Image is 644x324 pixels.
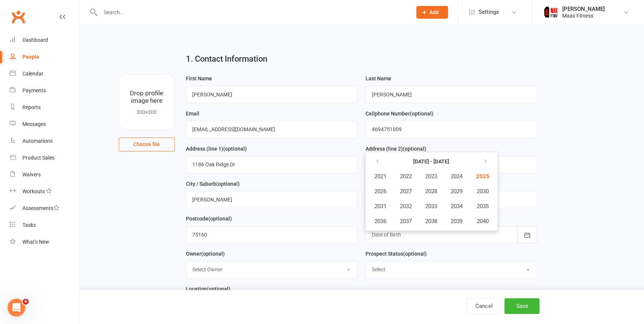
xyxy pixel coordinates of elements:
[476,188,488,195] span: 2030
[368,184,392,198] button: 2026
[425,173,437,180] span: 2023
[9,7,28,26] a: Clubworx
[186,215,232,223] label: Postcode
[7,299,25,317] iframe: Intercom live chat
[22,188,45,194] div: Workouts
[10,116,79,133] a: Messages
[469,199,495,213] button: 2035
[10,65,79,82] a: Calendar
[10,99,79,116] a: Reports
[10,149,79,166] a: Product Sales
[476,173,489,180] span: 2025
[22,87,46,93] div: Payments
[444,169,469,183] button: 2024
[365,109,433,118] label: Cellphone Number
[208,216,232,222] spang: (optional)
[544,5,559,20] img: thumb_image1759205071.png
[207,286,230,292] spang: (optional)
[403,251,426,257] spang: (optional)
[368,199,392,213] button: 2031
[476,203,488,210] span: 2035
[450,203,462,210] span: 2034
[22,138,53,144] div: Automations
[374,173,386,180] span: 2021
[419,199,443,213] button: 2033
[425,188,437,195] span: 2028
[469,184,495,198] button: 2030
[22,37,48,43] div: Dashboard
[186,285,230,293] label: Location
[450,173,462,180] span: 2024
[22,172,41,178] div: Waivers
[186,156,358,173] input: Address (line 1)
[10,234,79,250] a: What's New
[10,49,79,65] a: People
[365,86,537,103] input: Last Name
[399,218,411,225] span: 2037
[444,184,469,198] button: 2029
[393,214,418,228] button: 2037
[186,191,358,208] input: City / Suburb
[479,4,499,21] span: Settings
[413,158,449,164] strong: [DATE] - [DATE]
[562,12,605,19] div: Maax Fitness
[425,203,437,210] span: 2033
[504,298,539,314] button: Save
[201,251,225,257] spang: (optional)
[429,9,439,15] span: Add
[186,180,240,188] label: City / Suburb
[402,146,426,152] spang: (optional)
[10,82,79,99] a: Payments
[469,214,495,228] button: 2040
[10,166,79,183] a: Waivers
[365,145,426,153] label: Address (line 2)
[469,169,495,183] button: 2025
[393,199,418,213] button: 2032
[410,111,433,117] spang: (optional)
[368,169,392,183] button: 2021
[416,6,448,19] button: Add
[10,32,79,49] a: Dashboard
[450,188,462,195] span: 2029
[186,74,212,83] label: First Name
[22,104,41,110] div: Reports
[444,214,469,228] button: 2039
[393,184,418,198] button: 2027
[10,183,79,200] a: Workouts
[399,188,411,195] span: 2027
[223,146,247,152] spang: (optional)
[98,7,407,18] input: Search...
[419,184,443,198] button: 2028
[368,214,392,228] button: 2036
[419,169,443,183] button: 2023
[419,214,443,228] button: 2038
[22,155,55,161] div: Product Sales
[399,203,411,210] span: 2032
[425,218,437,225] span: 2038
[22,239,49,245] div: What's New
[365,250,426,258] label: Prospect Status
[186,86,358,103] input: First Name
[186,250,225,258] label: Owner
[10,217,79,234] a: Tasks
[399,173,411,180] span: 2022
[22,222,36,228] div: Tasks
[22,205,59,211] div: Assessments
[10,200,79,217] a: Assessments
[450,218,462,225] span: 2039
[467,298,501,314] button: Cancel
[10,133,79,149] a: Automations
[186,226,358,243] input: Postcode
[186,145,247,153] label: Address (line 1)
[374,218,386,225] span: 2036
[476,218,488,225] span: 2040
[365,74,391,83] label: Last Name
[23,299,29,305] span: 6
[374,203,386,210] span: 2031
[393,169,418,183] button: 2022
[216,181,240,187] spang: (optional)
[119,138,175,151] button: Choose file
[365,121,537,138] input: Cellphone Number
[374,188,386,195] span: 2026
[22,71,43,77] div: Calendar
